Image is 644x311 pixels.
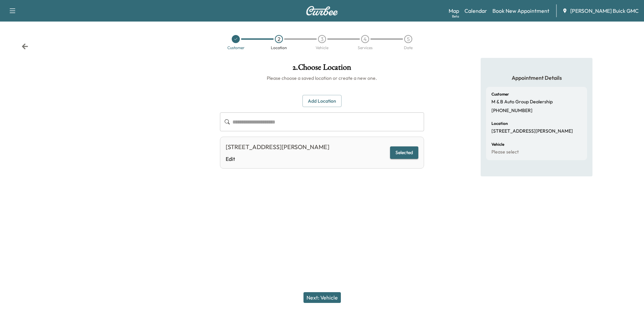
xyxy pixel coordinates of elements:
[404,35,412,43] div: 5
[220,75,424,81] h6: Please choose a saved location or create a new one.
[306,6,338,15] img: Curbee Logo
[226,155,329,163] a: Edit
[491,92,509,96] h6: Customer
[491,99,553,105] p: M & B Auto Group Dealership
[390,146,418,159] button: Selected
[271,46,287,50] div: Location
[361,35,369,43] div: 4
[316,46,328,50] div: Vehicle
[449,7,459,15] a: MapBeta
[491,142,504,146] h6: Vehicle
[452,14,459,19] div: Beta
[570,7,639,15] span: [PERSON_NAME] Buick GMC
[318,35,326,43] div: 3
[491,122,508,126] h6: Location
[275,35,283,43] div: 2
[464,7,487,15] a: Calendar
[358,46,373,50] div: Services
[491,128,573,134] p: [STREET_ADDRESS][PERSON_NAME]
[491,108,533,114] p: [PHONE_NUMBER]
[22,43,28,50] div: Back
[226,142,329,152] div: [STREET_ADDRESS][PERSON_NAME]
[302,95,342,107] button: Add Location
[227,46,245,50] div: Customer
[491,149,519,155] p: Please select
[220,63,424,75] h1: 2 . Choose Location
[303,292,341,303] button: Next: Vehicle
[492,7,549,15] a: Book New Appointment
[486,74,587,81] h5: Appointment Details
[404,46,413,50] div: Date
